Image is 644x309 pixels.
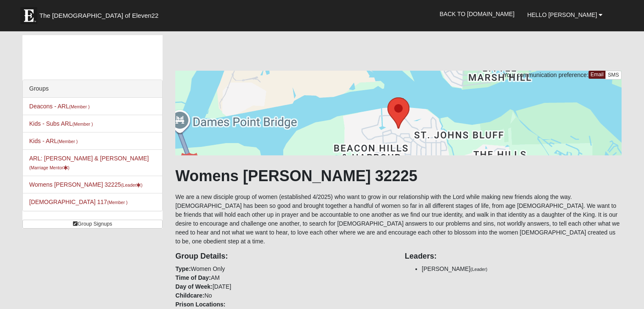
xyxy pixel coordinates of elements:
h4: Leaders: [405,252,622,261]
h4: Group Details: [175,252,392,261]
small: (Leader ) [121,182,143,188]
span: Hello [PERSON_NAME] [527,11,597,18]
a: ARL: [PERSON_NAME] & [PERSON_NAME](Marriage Mentor) [29,155,149,171]
img: Eleven22 logo [20,7,37,24]
a: Kids - Subs ARL(Member ) [29,120,93,127]
a: Deacons - ARL(Member ) [29,103,90,110]
strong: Type: [175,265,191,272]
li: [PERSON_NAME] [422,265,622,273]
a: Email [589,71,606,79]
small: (Member ) [57,139,77,144]
span: Your communication preference: [503,72,589,78]
div: Groups [23,80,162,98]
small: (Leader) [470,267,487,272]
strong: Day of Week: [175,283,213,290]
strong: Time of Day: [175,274,211,281]
small: (Member ) [72,121,93,127]
a: Back to [DOMAIN_NAME] [433,3,521,25]
span: The [DEMOGRAPHIC_DATA] of Eleven22 [39,11,158,20]
a: Group Signups [22,220,163,229]
small: (Member ) [107,200,127,205]
a: Hello [PERSON_NAME] [521,4,609,25]
h1: Womens [PERSON_NAME] 32225 [175,167,622,185]
a: SMS [605,71,622,80]
strong: Childcare: [175,292,204,299]
a: [DEMOGRAPHIC_DATA] 117(Member ) [29,199,127,205]
small: (Member ) [69,104,89,109]
a: Womens [PERSON_NAME] 32225(Leader) [29,181,143,188]
a: Kids - ARL(Member ) [29,138,78,144]
small: (Marriage Mentor ) [29,165,69,170]
a: The [DEMOGRAPHIC_DATA] of Eleven22 [16,3,185,24]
